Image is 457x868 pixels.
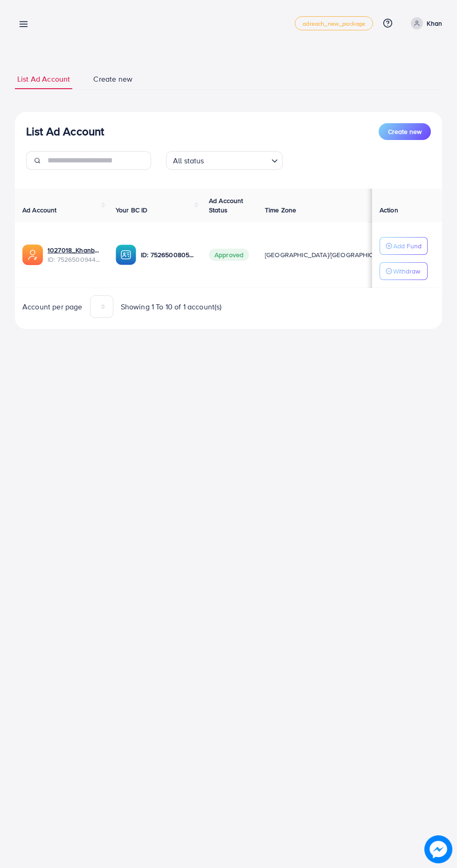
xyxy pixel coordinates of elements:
[427,18,442,29] p: Khan
[303,21,365,27] span: adreach_new_package
[48,245,101,255] a: 1027018_Khanbhia_1752400071646
[265,250,395,259] span: [GEOGRAPHIC_DATA]/[GEOGRAPHIC_DATA]
[380,237,428,255] button: Add Fund
[121,301,222,312] span: Showing 1 To 10 of 1 account(s)
[393,240,422,252] p: Add Fund
[380,262,428,280] button: Withdraw
[22,245,43,265] img: ic-ads-acc.e4c84228.svg
[380,205,398,215] span: Action
[116,245,136,265] img: ic-ba-acc.ded83a64.svg
[424,835,452,863] img: image
[171,154,206,168] span: All status
[388,127,422,136] span: Create new
[393,266,420,277] p: Withdraw
[207,152,268,168] input: Search for option
[295,16,373,30] a: adreach_new_package
[26,125,104,138] h3: List Ad Account
[166,151,283,170] div: Search for option
[209,196,243,215] span: Ad Account Status
[22,205,57,215] span: Ad Account
[93,74,132,84] span: Create new
[116,205,148,215] span: Your BC ID
[48,255,101,264] span: ID: 7526500944935256080
[209,249,249,261] span: Approved
[265,205,296,215] span: Time Zone
[48,245,101,265] div: <span class='underline'>1027018_Khanbhia_1752400071646</span></br>7526500944935256080
[379,123,431,140] button: Create new
[17,74,70,84] span: List Ad Account
[22,301,83,312] span: Account per page
[141,249,194,260] p: ID: 7526500805902909457
[407,17,442,29] a: Khan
